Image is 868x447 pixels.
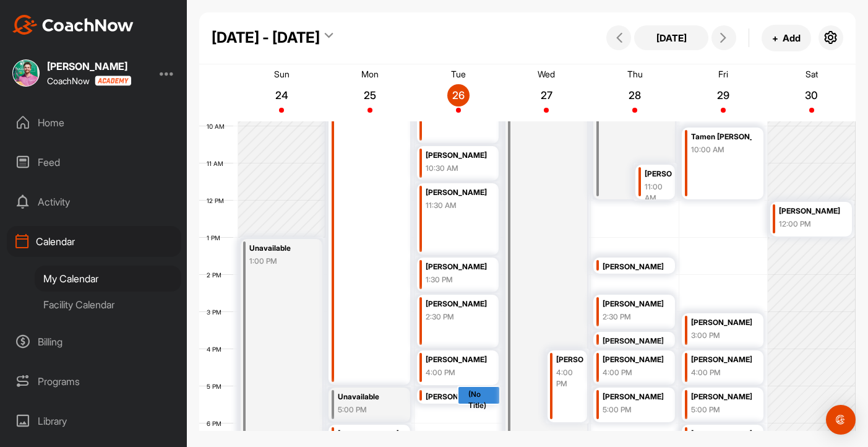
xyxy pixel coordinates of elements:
div: [PERSON_NAME] [691,353,752,367]
p: 25 [359,89,381,102]
div: 6 PM [199,420,234,427]
div: 10 AM [199,123,237,130]
div: Tamen [PERSON_NAME] [PERSON_NAME] [691,130,752,144]
div: 2 PM [199,271,234,279]
div: [DATE] - [DATE] [212,27,320,49]
div: Library [7,406,181,436]
p: 28 [624,89,646,102]
img: square_b9766a750916adaee4143e2b92a72f2b.jpg [12,59,40,87]
a: August 28, 2025 [591,64,679,121]
div: [PERSON_NAME] [426,297,487,311]
div: [PERSON_NAME] [426,353,487,367]
p: Sun [274,69,290,79]
div: [PERSON_NAME] [47,61,131,71]
div: 1:30 PM [426,274,487,285]
button: [DATE] [634,25,708,50]
button: +Add [762,25,811,51]
div: [PERSON_NAME] [691,316,752,330]
div: 11 AM [199,160,236,167]
p: Fri [718,69,728,79]
img: CoachNow [12,15,134,35]
div: 11:30 AM [426,200,487,211]
div: Home [7,107,181,138]
div: [PERSON_NAME] [603,353,664,367]
div: Unavailable [338,390,399,404]
div: [PERSON_NAME] [338,427,399,441]
div: CoachNow [47,76,131,86]
div: [PERSON_NAME] [426,149,487,163]
div: 1 PM [199,234,233,241]
a: August 29, 2025 [679,64,768,121]
p: Thu [627,69,643,79]
div: 3:00 PM [691,330,752,341]
div: 4:00 PM [603,367,664,378]
div: 4 PM [199,345,234,353]
div: [PERSON_NAME] [603,334,664,349]
div: [PERSON_NAME] [426,260,487,274]
div: [PERSON_NAME] [691,390,752,404]
div: 1:00 PM [249,256,311,267]
div: [PERSON_NAME] [556,353,583,367]
p: 30 [801,89,823,102]
p: 29 [712,89,734,102]
div: 12:00 PM [779,219,840,230]
div: [PERSON_NAME] [426,186,487,200]
div: Calendar [7,226,181,257]
div: Unavailable [249,241,311,256]
div: 4:00 PM [691,367,752,378]
p: 26 [447,89,470,102]
span: + [772,32,778,45]
div: Facility Calendar [35,292,181,318]
div: Activity [7,186,181,217]
div: Billing [7,326,181,357]
div: [PERSON_NAME] [691,427,752,441]
img: CoachNow acadmey [95,76,131,86]
div: Open Intercom Messenger [826,405,856,435]
p: Wed [538,69,555,79]
div: [PERSON_NAME] Tailor [426,390,487,404]
p: Sat [806,69,818,79]
a: August 26, 2025 [414,64,502,121]
div: 5:00 PM [338,404,399,415]
div: 3 PM [199,308,234,316]
p: 24 [270,89,293,102]
div: (No Title) [468,389,499,411]
div: [PERSON_NAME] [603,390,664,404]
p: Mon [361,69,379,79]
div: [PERSON_NAME] [603,297,664,311]
div: Programs [7,366,181,397]
a: August 24, 2025 [238,64,326,121]
p: 27 [535,89,557,102]
div: 2:30 PM [603,311,664,323]
div: 5 PM [199,383,234,390]
div: 4:00 PM [426,367,487,378]
div: 10:00 AM [691,144,752,155]
div: 4:00 PM [556,367,583,389]
p: Tue [451,69,466,79]
a: August 30, 2025 [767,64,856,121]
div: 11:00 AM [645,181,672,204]
div: [PERSON_NAME] [645,167,672,181]
div: 12 PM [199,197,236,204]
div: 10:30 AM [426,163,487,174]
div: 5:00 PM [691,404,752,415]
div: [PERSON_NAME] [779,204,840,219]
div: My Calendar [35,266,181,292]
a: August 25, 2025 [326,64,415,121]
a: August 27, 2025 [502,64,591,121]
div: 5:00 PM [603,404,664,415]
div: 2:30 PM [426,311,487,323]
div: Feed [7,147,181,178]
div: [PERSON_NAME] [603,260,664,274]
